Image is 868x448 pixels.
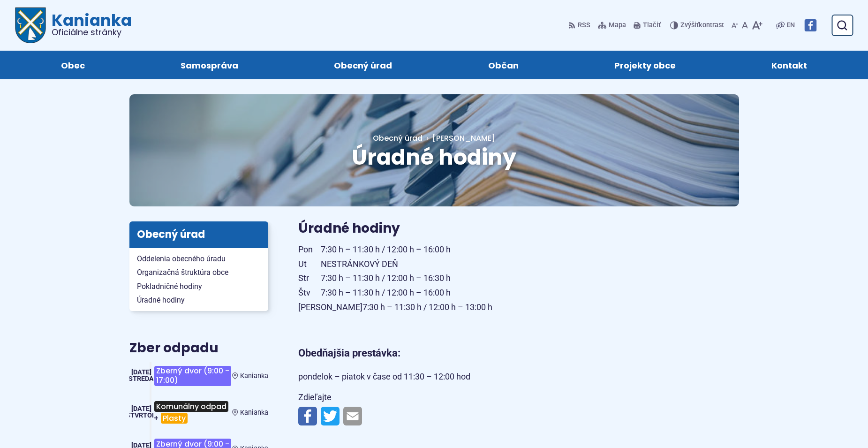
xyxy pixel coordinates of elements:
span: Kanianka [240,372,268,380]
span: Pokladničné hodiny [137,280,261,294]
button: Zväčšiť veľkosť písma [750,15,764,35]
span: Organizačná štruktúra obce [137,266,261,280]
h3: Zber odpadu [129,341,268,356]
span: [DATE] [131,405,151,413]
span: Obecný úrad [334,51,392,79]
a: Obecný úrad [373,133,423,144]
span: Zberný dvor (9:00 - 17:00) [154,366,231,386]
h3: + [153,397,232,427]
strong: Obedňajšia prestávka: [298,347,400,359]
a: Obecný úrad [295,51,430,79]
a: Komunálny odpad+Plasty Kanianka [DATE] štvrtok [129,397,268,427]
a: Logo Kanianka, prejsť na domovskú stránku. [15,8,132,43]
a: RSS [568,15,592,35]
img: Zdieľať e-mailom [343,407,362,425]
span: [DATE] [131,368,151,376]
a: Samospráva [142,51,277,79]
a: Kontakt [733,51,845,79]
span: Projekty obce [614,51,676,79]
img: Zdieľať na Twitteri [321,407,340,425]
span: streda [128,375,154,383]
a: Úradné hodiny [129,293,268,307]
span: Občan [488,51,519,79]
span: [PERSON_NAME] [298,300,362,315]
a: EN [785,20,797,31]
p: pondelok – piatok v čase od 11:30 – 12:00 hod [298,370,631,384]
h3: Obecný úrad [129,221,268,248]
span: Štv [298,286,321,300]
span: Obec [61,51,85,79]
span: Kanianka [46,12,132,37]
span: Pon [298,243,321,257]
span: Komunálny odpad [154,401,228,412]
span: Oficiálne stránky [52,28,132,37]
a: Občan [450,51,557,79]
button: Nastaviť pôvodnú veľkosť písma [740,15,750,35]
img: Zdieľať na Facebooku [298,407,317,425]
span: Ut [298,257,321,272]
span: Kontakt [771,51,807,79]
p: Zdieľajte [298,390,631,405]
span: kontrast [680,22,724,30]
a: Obec [23,51,123,79]
a: Organizačná štruktúra obce [129,266,268,280]
img: Prejsť na Facebook stránku [804,19,816,31]
span: štvrtok [126,411,156,419]
span: [PERSON_NAME] [432,133,495,144]
button: Tlačiť [632,15,663,35]
span: Oddelenia obecného úradu [137,252,261,266]
a: Zberný dvor (9:00 - 17:00) Kanianka [DATE] streda [129,362,268,390]
button: Zmenšiť veľkosť písma [730,15,740,35]
span: Samospráva [181,51,238,79]
span: EN [786,20,795,31]
span: Zvýšiť [680,21,699,29]
span: Kanianka [240,409,268,417]
span: Tlačiť [643,22,661,30]
span: Úradné hodiny [352,142,516,172]
a: Mapa [596,15,628,35]
a: Projekty obce [576,51,714,79]
img: Prejsť na domovskú stránku [15,8,46,43]
span: Úradné hodiny [137,293,261,307]
a: [PERSON_NAME] [423,133,495,144]
a: Oddelenia obecného úradu [129,252,268,266]
span: RSS [578,20,590,31]
a: Pokladničné hodiny [129,280,268,294]
span: Str [298,271,321,286]
h3: Úradné hodiny [298,221,631,236]
span: Plasty [161,413,188,424]
span: Mapa [609,20,626,31]
p: 7:30 h – 11:30 h / 12:00 h – 16:00 h NESTRÁNKOVÝ DEŇ 7:30 h – 11:30 h / 12:00 h – 16:30 h 7:30 h ... [298,243,631,314]
button: Zvýšiťkontrast [670,15,726,35]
